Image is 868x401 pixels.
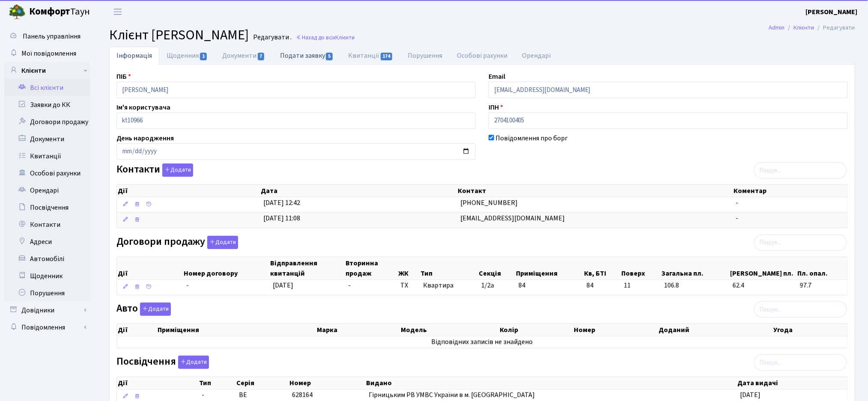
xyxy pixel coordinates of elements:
[289,377,365,389] th: Номер
[515,47,558,65] a: Орендарі
[460,198,518,208] span: [PHONE_NUMBER]
[4,113,90,131] a: Договори продажу
[117,185,260,197] th: Дії
[773,324,847,336] th: Угода
[251,33,292,42] small: Редагувати .
[345,257,397,279] th: Вторинна продаж
[273,47,341,64] a: Подати заявку
[296,33,355,42] a: Назад до всіхКлієнти
[258,53,265,60] span: 7
[457,185,733,197] th: Контакт
[806,7,858,17] a: [PERSON_NAME]
[116,133,174,143] label: День народження
[587,281,617,291] span: 84
[162,163,193,177] button: Контакти
[495,133,568,143] label: Повідомлення про борг
[806,7,858,17] b: [PERSON_NAME]
[658,324,773,336] th: Доданий
[621,257,661,279] th: Поверх
[117,324,157,336] th: Дії
[4,285,90,302] a: Порушення
[4,319,90,336] a: Повідомлення
[397,257,420,279] th: ЖК
[489,102,503,113] label: ІПН
[4,28,90,45] a: Панель управління
[489,71,505,82] label: Email
[756,19,868,37] nav: breadcrumb
[583,257,620,279] th: Кв, БТІ
[515,257,583,279] th: Приміщення
[215,47,272,65] a: Документи
[450,47,515,65] a: Особові рахунки
[797,257,848,279] th: Пл. опал.
[263,198,300,208] span: [DATE] 12:42
[236,377,289,389] th: Серія
[269,257,345,279] th: Відправлення квитанцій
[260,185,457,197] th: Дата
[186,281,189,290] span: -
[273,281,293,290] span: [DATE]
[335,33,355,42] span: Клієнти
[4,79,90,96] a: Всі клієнти
[729,257,796,279] th: [PERSON_NAME] пл.
[478,257,515,279] th: Секція
[4,148,90,165] a: Квитанції
[754,235,847,251] input: Пошук...
[29,5,90,19] span: Таун
[736,198,739,208] span: -
[499,324,573,336] th: Колір
[116,71,131,82] label: ПІБ
[401,281,417,291] span: ТХ
[117,257,183,279] th: Дії
[733,281,793,291] span: 62.4
[624,281,657,291] span: 11
[4,250,90,267] a: Автомобілі
[157,324,316,336] th: Приміщення
[159,47,215,65] a: Щоденник
[400,324,499,336] th: Модель
[116,236,238,249] label: Договори продажу
[23,32,81,41] span: Панель управління
[205,234,238,249] a: Додати
[316,324,400,336] th: Марка
[109,47,159,65] a: Інформація
[800,281,844,291] span: 97.7
[341,47,400,65] a: Квитанції
[401,47,450,65] a: Порушення
[460,214,565,223] span: [EMAIL_ADDRESS][DOMAIN_NAME]
[183,257,270,279] th: Номер договору
[21,49,76,58] span: Мої повідомлення
[4,233,90,250] a: Адреси
[481,281,494,290] span: 1/2а
[365,377,737,389] th: Видано
[292,390,313,400] span: 628164
[160,162,193,177] a: Додати
[4,199,90,216] a: Посвідчення
[109,25,249,45] span: Клієнт [PERSON_NAME]
[116,163,193,177] label: Контакти
[4,165,90,182] a: Особові рахунки
[4,131,90,148] a: Документи
[239,390,247,400] span: ВЕ
[740,390,761,400] span: [DATE]
[207,236,238,249] button: Договори продажу
[4,182,90,199] a: Орендарі
[4,96,90,113] a: Заявки до КК
[140,303,171,316] button: Авто
[178,356,209,369] button: Посвідчення
[263,214,300,223] span: [DATE] 11:08
[117,377,198,389] th: Дії
[202,390,232,400] span: -
[4,45,90,62] a: Мої повідомлення
[736,214,739,223] span: -
[369,390,535,400] span: Гірницьким РВ УМВС України в м. [GEOGRAPHIC_DATA]
[117,336,847,348] td: Відповідних записів не знайдено
[4,216,90,233] a: Контакти
[737,377,848,389] th: Дата видачі
[116,303,171,316] label: Авто
[754,162,847,178] input: Пошук...
[4,267,90,285] a: Щоденник
[116,356,209,369] label: Посвідчення
[116,102,170,113] label: Ім'я користувача
[664,281,726,291] span: 106.8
